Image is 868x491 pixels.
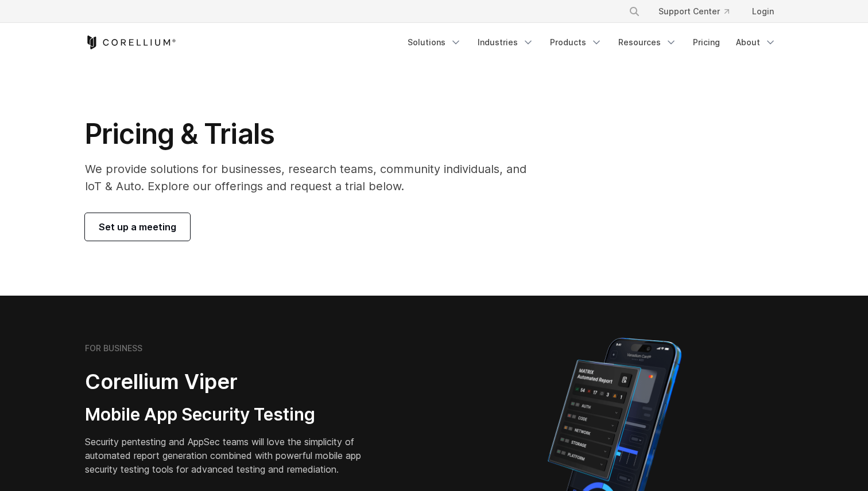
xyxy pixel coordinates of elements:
p: Security pentesting and AppSec teams will love the simplicity of automated report generation comb... [85,435,379,476]
span: Set up a meeting [99,220,176,234]
a: Set up a meeting [85,213,190,241]
div: Navigation Menu [401,32,783,53]
a: Support Center [649,1,738,22]
a: Solutions [401,32,468,53]
button: Search [624,1,645,22]
a: Products [543,32,609,53]
h6: FOR BUSINESS [85,343,142,353]
a: Corellium Home [85,36,176,49]
p: We provide solutions for businesses, research teams, community individuals, and IoT & Auto. Explo... [85,160,542,195]
h3: Mobile App Security Testing [85,404,379,426]
h1: Pricing & Trials [85,117,542,151]
a: About [729,32,783,53]
a: Login [743,1,783,22]
a: Resources [611,32,684,53]
a: Industries [471,32,541,53]
div: Navigation Menu [615,1,783,22]
h2: Corellium Viper [85,369,379,395]
a: Pricing [686,32,727,53]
